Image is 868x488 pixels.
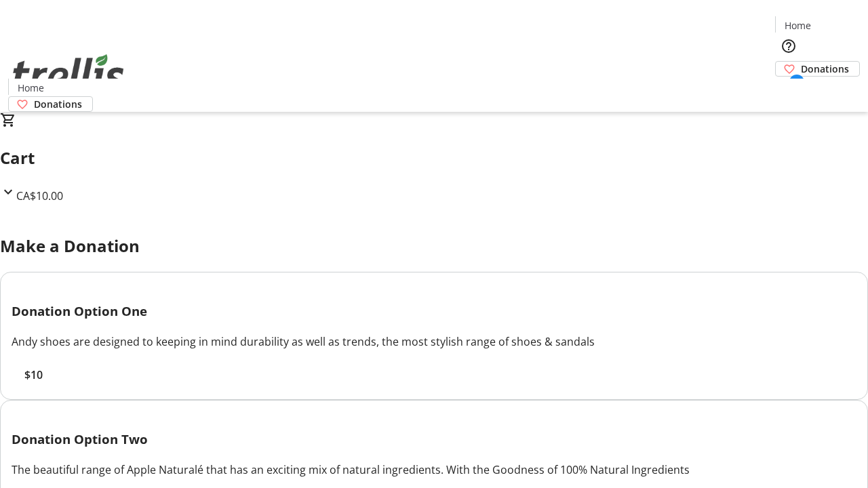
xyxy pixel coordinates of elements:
[24,367,43,383] span: $10
[16,188,63,203] span: CA$10.00
[12,333,856,350] div: Andy shoes are designed to keeping in mind durability as well as trends, the most stylish range o...
[34,97,82,111] span: Donations
[785,18,811,33] span: Home
[12,430,856,449] h3: Donation Option Two
[801,62,849,76] span: Donations
[18,81,44,95] span: Home
[12,302,856,321] h3: Donation Option One
[775,33,802,60] button: Help
[8,96,93,112] a: Donations
[775,61,860,77] a: Donations
[775,77,802,104] button: Cart
[12,462,856,478] div: The beautiful range of Apple Naturalé that has an exciting mix of natural ingredients. With the G...
[776,18,819,33] a: Home
[9,81,52,95] a: Home
[12,367,55,383] button: $10
[8,39,129,107] img: Orient E2E Organization mbGOeGc8dg's Logo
